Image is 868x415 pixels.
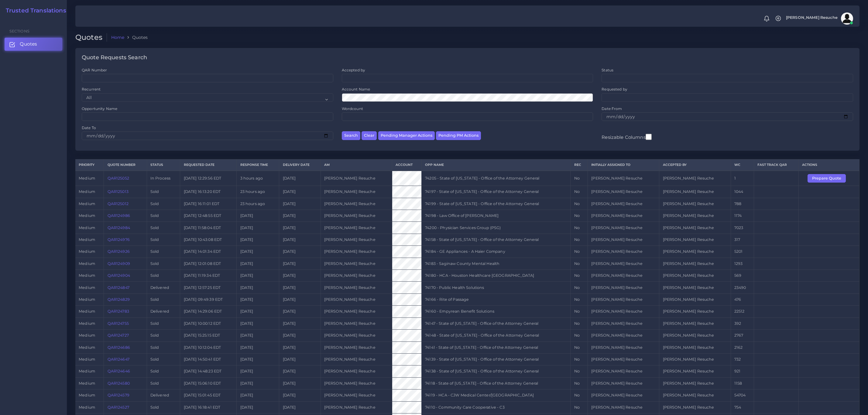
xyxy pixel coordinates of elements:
a: QAR124686 [108,345,130,350]
td: 74170 - Public Health Solutions [422,282,571,293]
td: [DATE] [279,401,321,413]
label: Requested by [602,87,627,92]
th: Requested Date [180,159,237,171]
td: [DATE] [279,330,321,341]
td: [PERSON_NAME] Resuche [321,210,392,222]
td: [PERSON_NAME] Resuche [659,171,731,186]
td: 23 hours ago [237,186,279,198]
td: [PERSON_NAME] Resuche [321,234,392,245]
a: [PERSON_NAME] Resucheavatar [783,12,855,25]
label: Wordcount [342,106,363,111]
td: 74138 - State of [US_STATE] - Office of the Attorney General [422,365,571,377]
td: [DATE] [279,234,321,245]
td: Sold [147,341,180,353]
td: 3 hours ago [237,171,279,186]
span: medium [79,261,95,266]
td: Sold [147,317,180,329]
a: QAR124976 [108,237,130,242]
td: [DATE] [279,198,321,210]
img: avatar [841,12,853,25]
td: [PERSON_NAME] Resuche [588,293,659,305]
td: [DATE] [279,317,321,329]
td: [PERSON_NAME] Resuche [588,186,659,198]
td: Delivered [147,282,180,293]
td: [DATE] 15:01:45 EDT [180,389,237,401]
td: [PERSON_NAME] Resuche [659,377,731,389]
td: [DATE] [279,353,321,365]
button: Pending PM Actions [436,131,481,140]
td: In Process [147,171,180,186]
td: Sold [147,365,180,377]
button: Prepare Quote [808,174,846,183]
td: [PERSON_NAME] Resuche [659,293,731,305]
td: [DATE] 11:58:04 EDT [180,222,237,234]
td: [PERSON_NAME] Resuche [659,210,731,222]
td: [PERSON_NAME] Resuche [659,330,731,341]
td: [DATE] 14:01:34 EDT [180,246,237,258]
td: [PERSON_NAME] Resuche [588,353,659,365]
span: medium [79,249,95,254]
td: [DATE] [279,306,321,317]
td: Sold [147,258,180,269]
td: [PERSON_NAME] Resuche [321,171,392,186]
span: medium [79,189,95,194]
td: [DATE] [279,246,321,258]
label: Date From [602,106,622,111]
a: QAR124829 [108,297,130,302]
td: Sold [147,401,180,413]
a: QAR125052 [108,176,129,180]
td: 74184 - GE Appliances - A Haier Company [422,246,571,258]
td: 74197 - State of [US_STATE] - Office of the Attorney General [422,186,571,198]
td: No [571,365,588,377]
td: Sold [147,353,180,365]
td: [PERSON_NAME] Resuche [588,246,659,258]
td: [DATE] [237,341,279,353]
td: 74119 - HCA - CJW Medical Center/[GEOGRAPHIC_DATA] [422,389,571,401]
a: Prepare Quote [808,176,850,180]
td: [DATE] [279,270,321,282]
td: Sold [147,270,180,282]
td: 569 [731,270,754,282]
td: 476 [731,293,754,305]
td: [PERSON_NAME] Resuche [588,198,659,210]
td: [PERSON_NAME] Resuche [321,353,392,365]
span: medium [79,285,95,290]
td: Sold [147,293,180,305]
td: [DATE] 14:29:06 EDT [180,306,237,317]
span: medium [79,237,95,242]
td: Sold [147,234,180,245]
a: QAR124755 [108,321,129,326]
td: [PERSON_NAME] Resuche [321,377,392,389]
td: 74198 - Law Office of [PERSON_NAME] [422,210,571,222]
th: Status [147,159,180,171]
td: [PERSON_NAME] Resuche [588,306,659,317]
span: medium [79,321,95,326]
td: [DATE] 15:25:15 EDT [180,330,237,341]
td: [PERSON_NAME] Resuche [588,210,659,222]
td: [DATE] 12:01:08 EDT [180,258,237,269]
td: [PERSON_NAME] Resuche [659,389,731,401]
td: [DATE] [279,389,321,401]
td: 74200 - Physician Services Group (PSG) [422,222,571,234]
td: 74183 - Saginaw County Mental Health [422,258,571,269]
span: medium [79,345,95,350]
td: [DATE] 14:48:23 EDT [180,365,237,377]
td: No [571,270,588,282]
td: 1293 [731,258,754,269]
th: WC [731,159,754,171]
td: [PERSON_NAME] Resuche [321,198,392,210]
td: [DATE] 16:13:20 EDT [180,186,237,198]
td: 74158 - State of [US_STATE] - Office of the Attorney General [422,234,571,245]
td: [PERSON_NAME] Resuche [588,330,659,341]
td: [DATE] 10:43:08 EDT [180,234,237,245]
td: [PERSON_NAME] Resuche [588,377,659,389]
td: 5201 [731,246,754,258]
label: Accepted by [342,67,365,73]
a: QAR124926 [108,249,130,254]
th: Response Time [237,159,279,171]
td: No [571,222,588,234]
span: medium [79,405,95,410]
td: 74166 - Rite of Passage [422,293,571,305]
td: [PERSON_NAME] Resuche [321,258,392,269]
label: Opportunity Name [82,106,117,111]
